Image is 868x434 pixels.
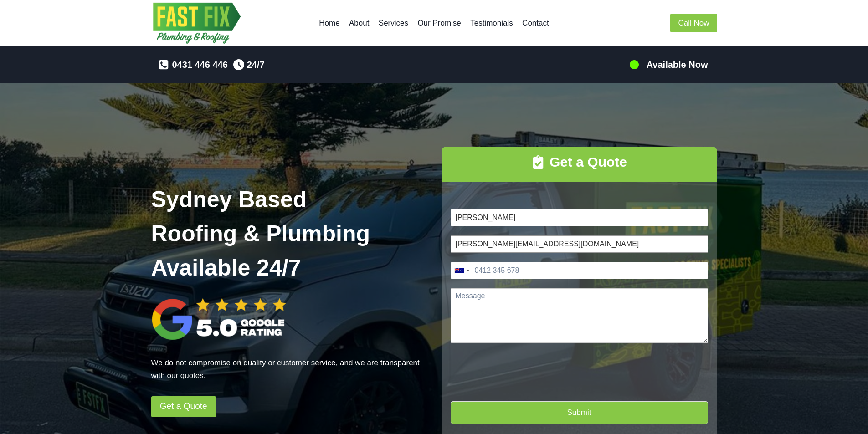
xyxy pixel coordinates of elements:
[518,12,554,34] a: Contact
[344,12,374,34] a: About
[451,262,708,279] input: Phone
[466,12,518,34] a: Testimonials
[451,262,472,279] button: Selected country
[413,12,466,34] a: Our Promise
[451,209,708,226] input: Name
[374,12,413,34] a: Services
[314,12,554,34] nav: Primary Navigation
[247,57,265,72] span: 24/7
[550,154,627,169] strong: Get a Quote
[158,57,227,72] a: 0431 446 446
[629,59,640,70] img: 100-percents.png
[451,352,589,420] iframe: reCAPTCHA
[670,14,717,32] a: Call Now
[151,183,427,285] h1: Sydney Based Roofing & Plumbing Available 24/7
[151,357,427,381] p: We do not compromise on quality or customer service, and we are transparent with our quotes.
[160,399,207,414] span: Get a Quote
[314,12,344,34] a: Home
[151,396,216,417] a: Get a Quote
[451,235,708,253] input: Email
[451,401,708,424] button: Submit
[647,58,708,71] h5: Available Now
[172,57,227,72] span: 0431 446 446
